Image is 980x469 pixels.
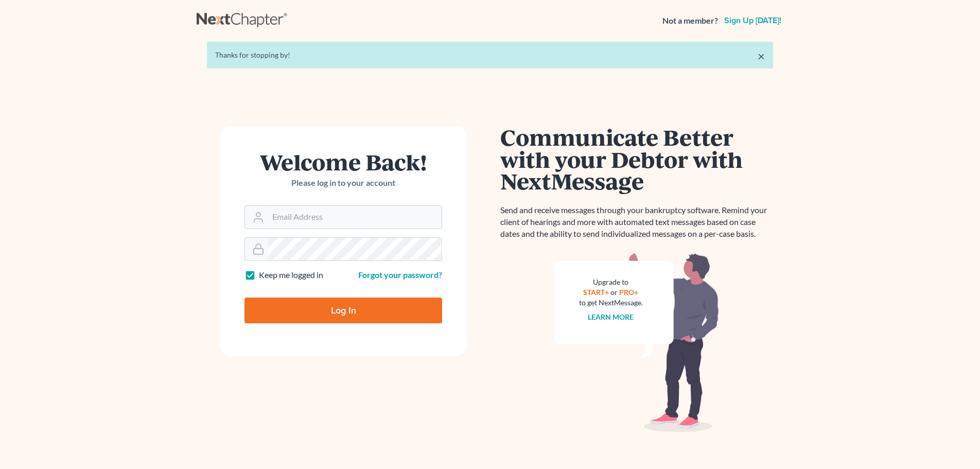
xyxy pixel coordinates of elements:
label: Keep me logged in [259,269,323,281]
div: Thanks for stopping by! [215,50,765,60]
a: Learn more [588,312,634,321]
a: START+ [584,288,609,297]
input: Email Address [268,206,442,229]
h1: Welcome Back! [244,151,442,173]
strong: Not a member? [662,15,718,27]
a: Sign up [DATE]! [722,16,783,25]
div: to get NextMessage. [579,298,643,308]
p: Send and receive messages through your bankruptcy software. Remind your client of hearings and mo... [500,204,773,240]
a: × [758,50,765,62]
p: Please log in to your account [244,177,442,189]
a: Forgot your password? [358,270,442,280]
input: Log In [244,298,442,323]
span: or [611,288,618,297]
a: PRO+ [620,288,639,297]
div: Upgrade to [579,277,643,287]
img: nextmessage_bg-59042aed3d76b12b5cd301f8e5b87938c9018125f34e5fa2b7a6b67550977c72.svg [554,252,719,432]
h1: Communicate Better with your Debtor with NextMessage [500,126,773,192]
